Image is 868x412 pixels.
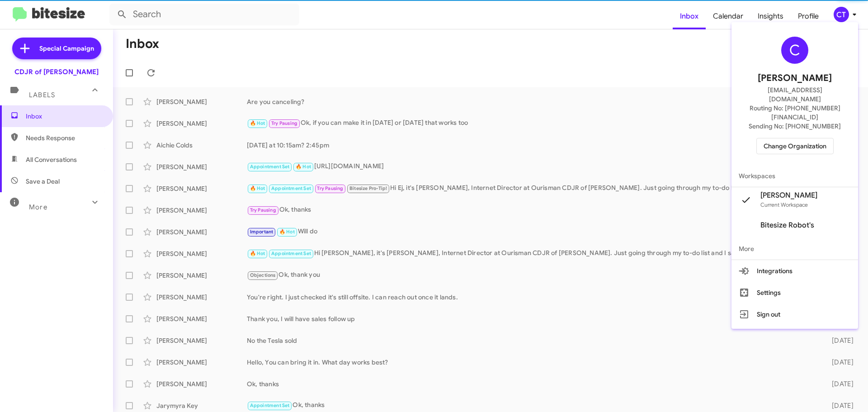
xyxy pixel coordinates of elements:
button: Settings [731,282,858,303]
span: More [731,238,858,260]
span: Change Organization [764,138,826,154]
span: [PERSON_NAME] [758,71,832,85]
span: Workspaces [731,165,858,187]
span: [PERSON_NAME] [760,191,817,200]
span: Current Workspace [760,201,808,208]
span: Sending No: [PHONE_NUMBER] [749,122,841,131]
span: Routing No: [PHONE_NUMBER][FINANCIAL_ID] [742,104,847,122]
button: Sign out [731,303,858,325]
span: Bitesize Robot's [760,221,814,230]
button: Integrations [731,260,858,282]
span: [EMAIL_ADDRESS][DOMAIN_NAME] [742,85,847,104]
button: Change Organization [756,138,834,154]
div: C [781,37,808,64]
